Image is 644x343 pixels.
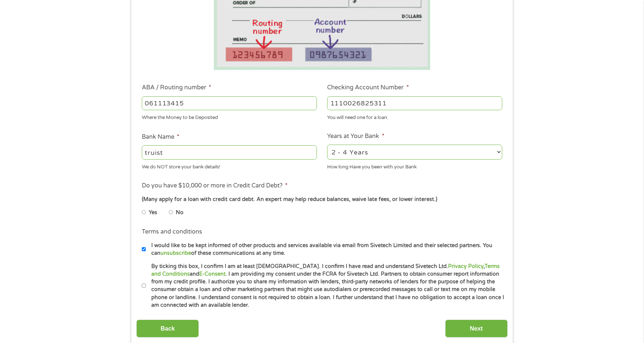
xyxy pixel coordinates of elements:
[445,320,508,338] input: Next
[327,96,502,110] input: 345634636
[327,161,502,171] div: How long Have you been with your Bank
[142,84,211,92] label: ABA / Routing number
[142,228,202,236] label: Terms and conditions
[142,161,317,171] div: We do NOT store your bank details!
[136,320,199,338] input: Back
[142,195,502,204] div: (Many apply for a loan with credit card debt. An expert may help reduce balances, waive late fees...
[327,84,409,92] label: Checking Account Number
[146,262,504,309] label: By ticking this box, I confirm I am at least [DEMOGRAPHIC_DATA]. I confirm I have read and unders...
[142,96,317,110] input: 263177916
[149,209,157,217] label: Yes
[151,263,500,277] a: Terms and Conditions
[327,112,502,122] div: You will need one for a loan.
[142,182,288,190] label: Do you have $10,000 or more in Credit Card Debt?
[176,209,183,217] label: No
[448,263,484,269] a: Privacy Policy
[160,250,191,256] a: unsubscribe
[199,271,226,277] a: E-Consent
[146,242,504,257] label: I would like to be kept informed of other products and services available via email from Sivetech...
[142,133,179,141] label: Bank Name
[142,112,317,122] div: Where the Money to be Deposited
[327,133,384,140] label: Years at Your Bank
